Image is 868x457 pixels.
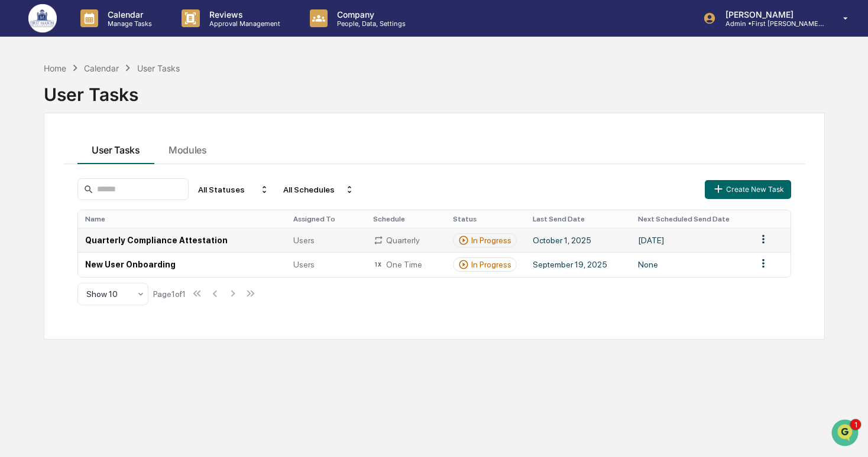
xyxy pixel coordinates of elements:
img: 1746055101610-c473b297-6a78-478c-a979-82029cc54cd1 [12,90,33,112]
span: Preclearance [24,241,76,253]
td: Quarterly Compliance Attestation [78,228,286,252]
a: 🖐️Preclearance [7,237,81,258]
button: User Tasks [77,132,154,164]
th: Schedule [366,210,446,228]
img: logo [28,4,57,32]
p: People, Data, Settings [328,19,412,28]
div: Quarterly [373,235,439,246]
div: 🔎 [12,265,21,275]
div: In Progress [471,260,511,269]
p: Admin • First [PERSON_NAME] Financial [716,19,826,28]
span: • [98,161,102,170]
div: All Statuses [193,180,274,199]
td: October 1, 2025 [526,228,631,252]
img: Cece Ferraez [12,181,31,200]
span: [PERSON_NAME] [37,192,96,202]
span: [DATE] [105,161,129,170]
span: Users [293,236,315,245]
td: New User Onboarding [78,252,286,276]
div: All Schedules [278,180,359,199]
div: In Progress [471,236,511,245]
img: Jack Rasmussen [12,149,31,168]
img: 8933085812038_c878075ebb4cc5468115_72.jpg [25,90,46,112]
a: Powered byPylon [83,292,143,302]
p: [PERSON_NAME] [716,9,826,19]
p: How can we help? [12,25,215,44]
div: Page 1 of 1 [153,289,186,299]
img: 1746055101610-c473b297-6a78-478c-a979-82029cc54cd1 [24,161,33,171]
th: Assigned To [286,210,366,228]
th: Name [78,210,286,228]
div: We're available if you need us! [53,102,163,112]
td: None [631,252,749,276]
span: Attestations [98,241,147,253]
a: 🔎Data Lookup [7,259,79,280]
button: Start new chat [201,94,215,108]
div: Home [44,63,66,73]
p: Company [328,9,412,19]
td: September 19, 2025 [526,252,631,276]
div: 🗄️ [86,243,95,252]
div: 🖐️ [12,243,21,252]
div: Calendar [84,63,119,73]
span: [DATE] [105,192,129,202]
div: One Time [373,259,439,270]
div: User Tasks [44,74,825,105]
iframe: Open customer support [830,418,862,450]
div: User Tasks [137,63,180,73]
button: Create New Task [705,180,791,199]
button: Modules [154,132,221,164]
p: Calendar [98,9,158,19]
button: See all [183,129,215,143]
p: Approval Management [200,19,286,28]
div: Start new chat [53,90,194,102]
span: Data Lookup [24,264,75,276]
td: [DATE] [631,228,749,252]
th: Next Scheduled Send Date [631,210,749,228]
th: Last Send Date [526,210,631,228]
a: 🗄️Attestations [81,237,151,258]
span: Users [293,260,315,269]
th: Status [446,210,526,228]
span: • [98,192,102,202]
div: Past conversations [12,131,79,141]
p: Reviews [200,9,286,19]
span: Pylon [118,293,143,302]
span: [PERSON_NAME] [37,161,96,170]
p: Manage Tasks [98,19,158,28]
